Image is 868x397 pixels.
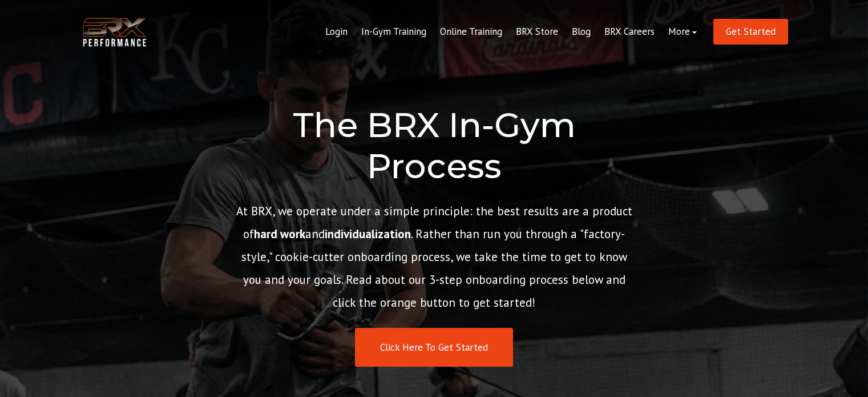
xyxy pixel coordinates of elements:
span: At BRX, we operate under a simple principle: the best results are a product of and . Rather than ... [236,203,632,310]
strong: individualization [325,226,411,242]
strong: hard work [254,226,305,242]
img: BRX Transparent Logo-2 [80,15,149,50]
a: BRX Store [509,18,565,46]
a: Click Here To Get Started [355,328,513,367]
span: The BRX In-Gym Process [293,104,576,187]
a: BRX Careers [597,18,661,46]
a: Blog [565,18,597,46]
a: In-Gym Training [354,18,433,46]
a: More [661,18,704,46]
div: Navigation Menu [318,18,704,46]
a: Online Training [433,18,509,46]
a: Login [318,18,354,46]
a: Get Started [713,19,788,45]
